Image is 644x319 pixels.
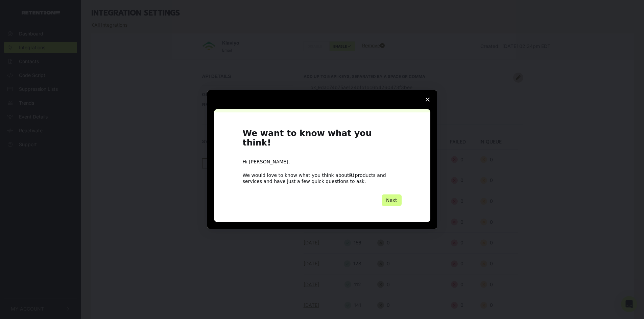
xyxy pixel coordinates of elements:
div: Hi [PERSON_NAME], [243,159,402,165]
span: Close survey [418,90,437,109]
b: R! [349,172,355,178]
div: We would love to know what you think about products and services and have just a few quick questi... [243,172,402,184]
h1: We want to know what you think! [243,129,402,152]
button: Next [382,194,402,206]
